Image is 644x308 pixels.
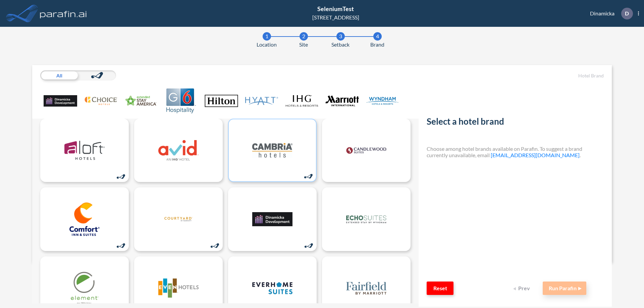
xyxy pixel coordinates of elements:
div: 1 [263,32,271,41]
img: Hyatt [245,88,278,113]
img: logo [346,271,386,305]
p: D [625,10,629,16]
span: Brand [370,41,384,49]
button: Run Parafin [543,282,586,295]
img: logo [346,202,386,236]
img: logo [252,271,292,305]
img: G6 Hospitality [164,88,198,113]
h4: Choose among hotel brands available on Parafin. To suggest a brand currently unavailable, email . [427,145,604,158]
div: [STREET_ADDRESS] [312,13,359,21]
div: All [40,70,78,80]
img: Wyndham [366,88,399,113]
img: logo [64,271,105,305]
img: logo [39,7,88,20]
span: Setback [331,41,350,49]
img: logo [252,202,292,236]
button: Reset [427,282,453,295]
div: Dinamicka [580,8,639,19]
img: Marriott [325,88,359,113]
div: 3 [336,32,345,41]
h5: Hotel Brand [427,73,604,79]
h2: Select a hotel brand [427,116,604,129]
span: SeleniumTest [317,5,354,12]
button: Prev [509,282,536,295]
img: logo [252,134,292,167]
span: Site [299,41,308,49]
img: logo [158,202,199,236]
div: 2 [300,32,308,41]
span: Location [257,41,277,49]
img: .Dev Family [44,88,77,113]
img: logo [346,134,386,167]
a: [EMAIL_ADDRESS][DOMAIN_NAME] [491,152,580,158]
img: logo [64,134,105,167]
img: logo [64,202,105,236]
img: Hilton [205,88,238,113]
img: logo [158,134,199,167]
img: IHG [285,88,319,113]
img: Choice [84,88,117,113]
img: logo [158,271,199,305]
img: Extended Stay America [124,88,158,113]
div: 4 [373,32,382,41]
